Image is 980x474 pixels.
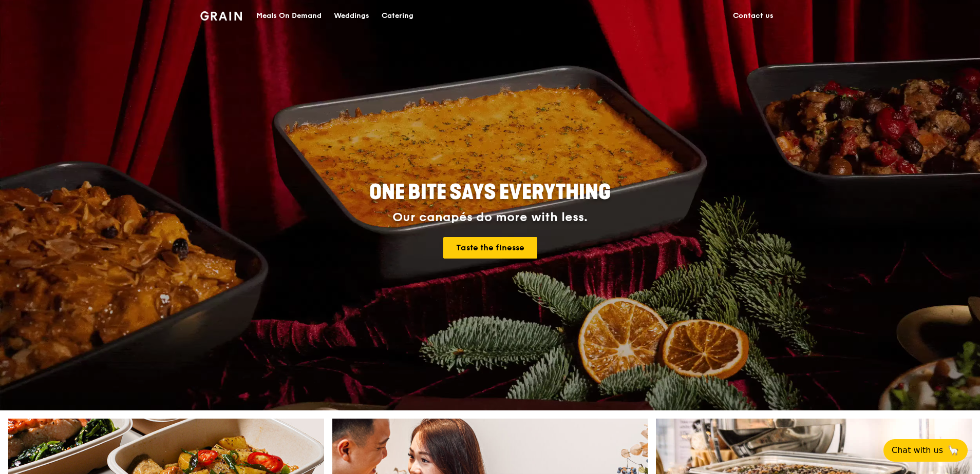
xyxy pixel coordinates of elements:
[305,210,675,225] div: Our canapés do more with less.
[200,11,242,21] img: Grain
[369,180,611,205] span: ONE BITE SAYS EVERYTHING
[382,1,413,31] div: Catering
[443,237,537,259] a: Taste the finesse
[334,1,369,31] div: Weddings
[892,444,943,457] span: Chat with us
[947,444,959,457] span: 🦙
[375,1,420,31] a: Catering
[256,1,322,31] div: Meals On Demand
[328,1,375,31] a: Weddings
[883,439,968,462] button: Chat with us🦙
[727,1,780,31] a: Contact us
